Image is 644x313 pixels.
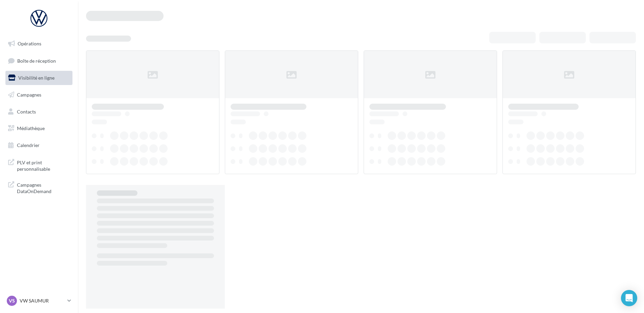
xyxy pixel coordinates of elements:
a: Campagnes DataOnDemand [4,178,74,197]
span: PLV et print personnalisable [17,158,70,172]
a: Campagnes [4,88,74,102]
a: Boîte de réception [4,54,74,68]
a: Opérations [4,37,74,51]
span: VS [9,297,15,304]
span: Opérations [18,41,41,46]
a: VS VW SAUMUR [5,294,72,307]
span: Campagnes [17,92,41,98]
span: Visibilité en ligne [18,75,55,81]
span: Calendrier [17,142,40,148]
span: Contacts [17,108,36,114]
p: VW SAUMUR [20,297,65,304]
a: Calendrier [4,138,74,152]
a: Visibilité en ligne [4,71,74,85]
a: Contacts [4,105,74,119]
a: Médiathèque [4,121,74,135]
span: Boîte de réception [17,58,56,63]
div: Open Intercom Messenger [621,290,637,306]
span: Campagnes DataOnDemand [17,180,70,195]
span: Médiathèque [17,125,45,131]
a: PLV et print personnalisable [4,155,74,175]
